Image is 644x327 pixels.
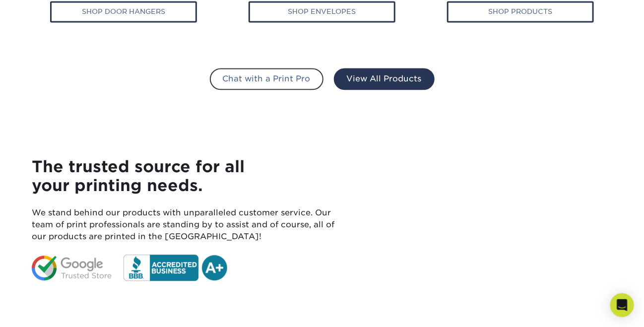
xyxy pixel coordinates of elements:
[32,207,348,243] p: We stand behind our products with unparalleled customer service. Our team of print professionals ...
[610,293,634,317] div: Open Intercom Messenger
[50,1,197,22] div: Shop Door Hangers
[32,157,348,196] h4: The trusted source for all your printing needs.
[447,1,594,22] div: Shop Products
[249,1,395,22] div: Shop Envelopes
[379,133,612,307] iframe: Customer reviews powered by Trustpilot
[334,68,435,90] a: View All Products
[124,255,227,281] img: BBB A+
[210,68,323,90] a: Chat with a Print Pro
[32,256,113,280] img: Google Trusted Store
